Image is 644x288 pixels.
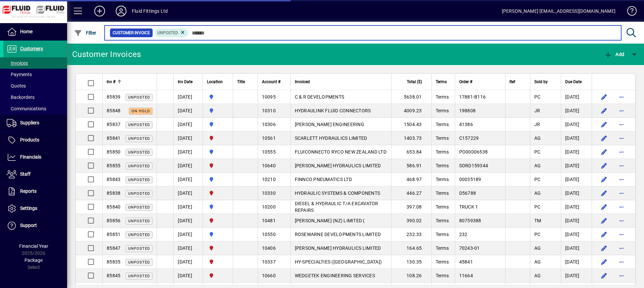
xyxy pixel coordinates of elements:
[72,49,141,60] div: Customer Invoices
[604,52,624,57] span: Add
[155,28,189,37] mat-chip: Customer Invoice Status: Unposted
[459,78,472,85] span: Order #
[565,78,588,85] div: Due Date
[262,94,276,100] span: 10095
[561,173,592,186] td: [DATE]
[599,256,609,267] button: Edit
[616,174,627,185] button: More options
[3,217,67,234] a: Support
[295,78,310,85] span: Invoiced
[391,118,431,131] td: 1504.43
[391,104,431,118] td: 4009.23
[459,259,473,265] span: 45841
[89,5,110,17] button: Add
[599,243,609,253] button: Edit
[599,229,609,240] button: Edit
[616,188,627,198] button: More options
[534,108,540,113] span: JR
[436,273,449,278] span: Terms
[616,270,627,281] button: More options
[128,219,150,223] span: Unposted
[295,177,352,182] span: FINNCO PNEUMATICS LTD
[107,163,120,168] span: 85855
[391,200,431,214] td: 397.08
[295,190,380,196] span: HYDRAULIC SYSTEMS & COMPONENTS
[436,232,449,237] span: Terms
[262,78,286,85] div: Account #
[20,223,37,228] span: Support
[599,215,609,226] button: Edit
[509,78,526,85] div: Ref
[616,215,627,226] button: More options
[436,78,447,85] span: Terms
[459,273,473,278] span: 11664
[7,106,46,111] span: Communications
[616,229,627,240] button: More options
[534,218,541,223] span: TM
[3,103,67,114] a: Communications
[3,166,67,183] a: Staff
[173,104,203,118] td: [DATE]
[295,232,381,237] span: ROSEWARNE DEVELOPMENTS LIMITED
[107,259,120,265] span: 85835
[3,200,67,217] a: Settings
[107,135,120,141] span: 85841
[391,159,431,173] td: 586.91
[599,174,609,185] button: Edit
[107,149,120,155] span: 85850
[128,95,150,100] span: Unposted
[207,217,229,224] span: FLUID FITTINGS CHRISTCHURCH
[132,6,168,16] div: Fluid Fittings Ltd
[173,228,203,241] td: [DATE]
[599,201,609,212] button: Edit
[24,257,43,263] span: Package
[20,206,37,211] span: Settings
[20,137,39,142] span: Products
[534,273,541,278] span: AG
[436,177,449,182] span: Terms
[7,60,28,66] span: Invoices
[262,78,280,85] span: Account #
[3,80,67,92] a: Quotes
[436,108,449,113] span: Terms
[616,256,627,267] button: More options
[128,150,150,155] span: Unposted
[534,135,541,141] span: AG
[616,147,627,157] button: More options
[7,83,26,89] span: Quotes
[207,244,229,252] span: FLUID FITTINGS CHRISTCHURCH
[407,78,422,85] span: Total ($)
[295,273,375,278] span: WEDGETEK ENGINEERING SERVICES
[391,90,431,104] td: 5638.01
[599,188,609,198] button: Edit
[391,214,431,228] td: 390.02
[459,135,479,141] span: C157229
[565,78,582,85] span: Due Date
[20,46,43,51] span: Customers
[107,190,120,196] span: 85838
[207,107,229,114] span: AUCKLAND
[107,177,120,182] span: 85843
[436,122,449,127] span: Terms
[534,163,541,168] span: AG
[128,191,150,196] span: Unposted
[262,190,276,196] span: 10330
[599,92,609,102] button: Edit
[295,201,378,213] span: DIESEL & HYDRAULIC T/A EXCAVATOR REPAIRS
[262,149,276,155] span: 10555
[107,232,120,237] span: 85851
[459,190,476,196] span: D56788
[459,232,468,237] span: 232
[395,78,428,85] div: Total ($)
[459,245,480,251] span: 70243-01
[207,121,229,128] span: AUCKLAND
[3,57,67,69] a: Invoices
[561,214,592,228] td: [DATE]
[207,78,223,85] span: Location
[173,200,203,214] td: [DATE]
[561,118,592,131] td: [DATE]
[173,255,203,269] td: [DATE]
[391,269,431,283] td: 108.26
[616,133,627,143] button: More options
[295,149,386,155] span: FLUICONNECTO RYCO NEW ZEALAND LTD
